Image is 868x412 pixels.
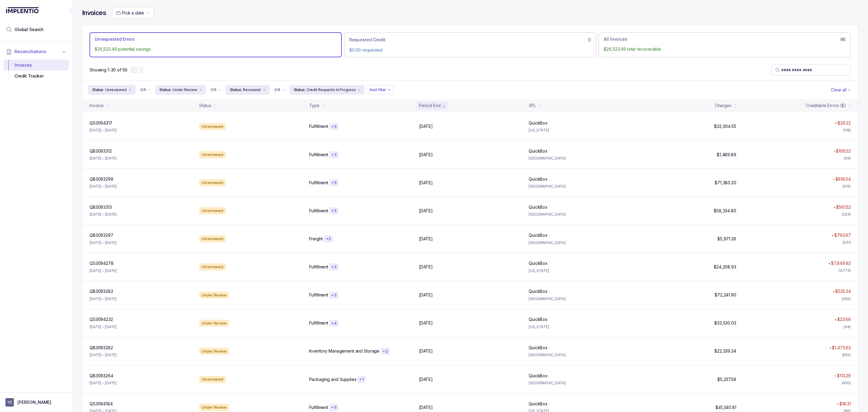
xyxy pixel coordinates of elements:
button: Next Page [138,67,144,73]
p: + 3 [331,152,337,157]
p: QuickBox [529,401,548,407]
p: Fulfillment [309,292,328,298]
div: remove content [262,87,267,92]
p: [DATE] [419,123,433,129]
p: $0.00 requested [349,47,591,53]
p: Clear all [831,87,847,93]
p: Status: [294,87,306,93]
p: [DATE] – [DATE] [90,324,117,330]
span: Pick a date [122,10,144,15]
p: $816.54 [835,176,851,182]
p: Requested Credit [349,37,385,43]
p: $24,208.93 [714,264,736,270]
p: [DATE] – [DATE] [90,155,117,161]
p: [DATE] [419,320,433,326]
div: Under Review [199,348,229,355]
p: Status: [92,87,104,93]
div: (118) [843,127,851,133]
p: Status: [230,87,242,93]
p: [GEOGRAPHIC_DATA] [529,296,631,302]
p: OR [211,87,216,92]
div: Invoice [90,103,104,109]
span: Global Search [14,27,44,33]
div: Unreviewed [199,235,226,242]
p: $106.52 [836,148,851,154]
p: [DATE] – [DATE] [90,211,117,217]
div: Unreviewed [199,263,226,271]
img: red pointer upwards [829,347,831,348]
p: Unreviewed [105,87,127,93]
li: Filter Chip Connector undefined [274,87,285,92]
p: Fulfillment [309,404,328,410]
p: Add filter [370,87,386,93]
p: $72,241.90 [715,292,736,298]
p: [GEOGRAPHIC_DATA] [529,380,631,386]
p: [GEOGRAPHIC_DATA] [529,183,631,189]
p: Fulfillment [309,320,328,326]
p: QuickBox [529,176,548,182]
div: (550) [842,352,851,358]
p: $5,971.36 [717,236,736,242]
li: Filter Chip Credit Requests In Progress [290,85,365,94]
p: QB3093313 [90,204,112,210]
p: $26,523.49 potential savings [95,46,337,52]
div: Unreviewed [199,207,226,214]
div: (419) [842,183,851,189]
p: QB3093312 [90,148,112,154]
p: $1,489.89 [717,152,736,158]
p: QB3093297 [90,232,113,238]
h4: Invoices [82,9,106,17]
p: $26,523.49 total recoverable [604,46,846,52]
p: + 2 [326,236,331,241]
p: $763.67 [834,232,851,238]
div: (331) [842,239,851,246]
p: [GEOGRAPHIC_DATA] [529,155,631,161]
p: QuickBox [529,345,548,351]
div: remove content [128,87,133,92]
p: [US_STATE] [529,268,631,274]
img: red pointer upwards [835,375,836,377]
p: QB3093299 [90,176,113,182]
ul: Filter Group [88,85,830,94]
div: Unreviewed [199,179,226,186]
div: (293) [842,211,851,217]
img: red pointer upwards [829,263,830,264]
img: red pointer upwards [833,291,835,292]
p: + 5 [331,208,337,213]
p: QB3093264 [90,373,113,379]
p: QuickBox [529,204,548,210]
p: Fulfillment [309,180,328,186]
p: [DATE] [419,236,433,242]
p: QuickBox [529,288,548,294]
p: [PERSON_NAME] [17,399,51,405]
p: [DATE] [419,292,433,298]
p: Fulfillment [309,123,328,129]
div: (4,772) [838,268,851,274]
div: Under Review [199,404,229,411]
h6: 95 [840,37,846,42]
p: Fulfillment [309,208,328,214]
p: $71,380.20 [715,180,736,186]
p: QB3093283 [90,288,113,294]
li: Filter Chip Reviewed [226,85,269,94]
p: Reviewed [243,87,261,93]
p: + 1 [359,377,364,382]
p: $535.34 [835,288,851,294]
p: [US_STATE] [529,324,631,330]
p: $22,339.34 [714,348,736,354]
p: Showing 1-30 of 56 [90,67,127,73]
img: red pointer upwards [835,122,837,124]
div: Invoices [8,60,64,71]
p: [GEOGRAPHIC_DATA] [529,240,631,246]
p: $5,237.58 [717,376,736,382]
p: [US_STATE] [529,127,631,133]
img: red pointer upwards [832,235,834,236]
p: + 5 [331,293,337,298]
p: All Invoices [604,36,627,42]
button: Clear Filters [830,85,852,94]
p: QS3094184 [90,401,113,407]
span: Reconciliations [14,49,46,55]
button: Filter Chip Under Review [156,85,206,94]
p: Credit Requests In Progress [307,87,356,93]
button: User initials[PERSON_NAME] [5,398,67,407]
